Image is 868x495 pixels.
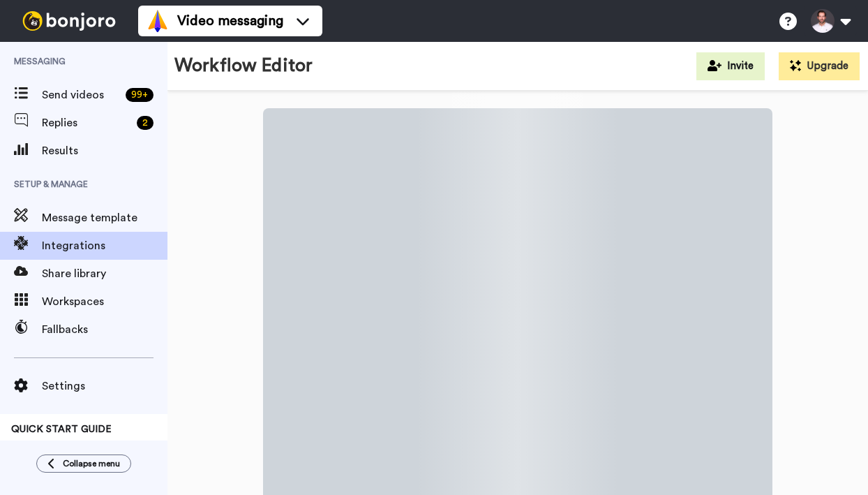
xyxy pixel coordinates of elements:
span: Integrations [42,237,167,254]
button: Invite [696,52,765,80]
img: bj-logo-header-white.svg [17,11,121,31]
h1: Workflow Editor [174,56,313,76]
img: vm-color.svg [147,10,169,32]
span: QUICK START GUIDE [11,424,112,434]
button: Collapse menu [36,455,131,473]
button: Upgrade [779,52,860,80]
span: Replies [42,114,131,131]
span: Workspaces [42,293,167,310]
span: Results [42,142,167,159]
span: Collapse menu [63,458,120,469]
span: Video messaging [177,11,283,31]
span: Fallbacks [42,321,167,338]
span: Settings [42,378,167,394]
span: Message template [42,209,167,226]
div: 2 [137,116,154,130]
div: 99 + [126,88,154,102]
span: Share library [42,265,167,282]
span: Send videos [42,87,120,103]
